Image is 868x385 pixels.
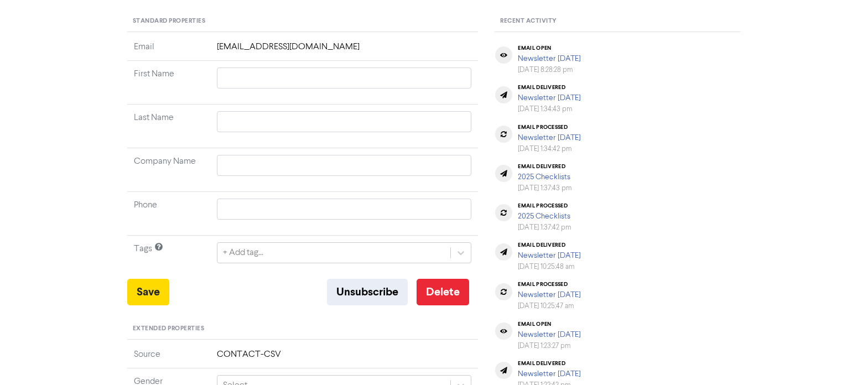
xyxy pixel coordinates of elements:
td: CONTACT-CSV [210,348,479,368]
a: Newsletter [DATE] [518,134,581,142]
div: [DATE] 10:25:48 am [518,262,581,272]
td: Email [127,40,210,61]
div: [DATE] 8:28:28 pm [518,65,581,75]
a: Newsletter [DATE] [518,55,581,63]
a: 2025 Checklists [518,212,570,220]
div: email processed [518,124,581,131]
td: Phone [127,192,210,236]
div: [DATE] 10:25:47 am [518,301,581,311]
div: email delivered [518,242,581,248]
td: [EMAIL_ADDRESS][DOMAIN_NAME] [210,40,479,61]
button: Save [127,279,169,305]
div: Extended Properties [127,319,479,340]
div: email processed [518,202,571,209]
a: Newsletter [DATE] [518,94,581,102]
td: First Name [127,61,210,105]
iframe: Chat Widget [813,332,868,385]
td: Last Name [127,105,210,148]
div: email delivered [518,163,572,170]
button: Unsubscribe [327,279,408,305]
td: Source [127,348,210,368]
div: email open [518,321,581,327]
td: Company Name [127,148,210,192]
div: [DATE] 1:23:27 pm [518,341,581,351]
div: [DATE] 1:34:42 pm [518,144,581,154]
a: Newsletter [DATE] [518,252,581,259]
button: Delete [417,279,469,305]
div: email delivered [518,360,581,367]
div: Recent Activity [495,11,741,32]
a: Newsletter [DATE] [518,291,581,299]
td: Tags [127,236,210,279]
div: email open [518,45,581,51]
div: email delivered [518,84,581,91]
div: + Add tag... [223,246,263,259]
div: email processed [518,281,581,288]
div: [DATE] 1:37:42 pm [518,222,571,233]
div: Standard Properties [127,11,479,32]
a: Newsletter [DATE] [518,331,581,339]
div: [DATE] 1:37:43 pm [518,183,572,194]
div: [DATE] 1:34:43 pm [518,104,581,115]
a: Newsletter [DATE] [518,370,581,378]
a: 2025 Checklists [518,173,570,181]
